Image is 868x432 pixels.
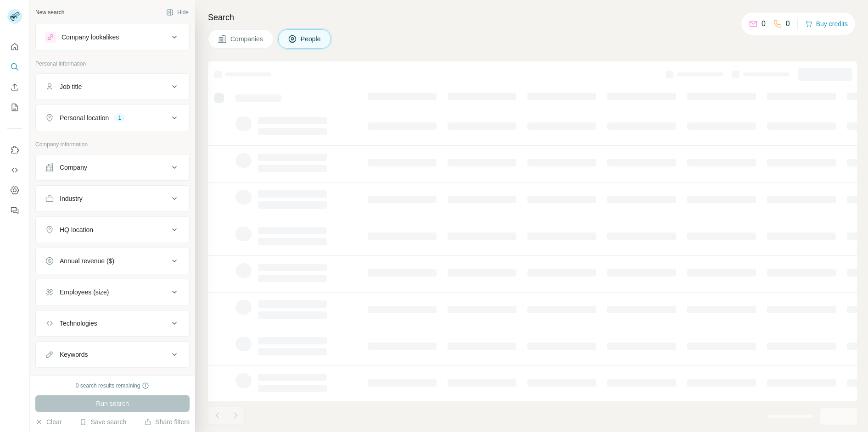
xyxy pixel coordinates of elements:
p: 0 [762,18,766,29]
button: Industry [36,188,189,210]
div: Company lookalikes [62,33,119,42]
button: Feedback [7,202,22,219]
button: HQ location [36,219,189,241]
div: 1 [114,114,125,122]
h4: Search [208,11,857,24]
button: Job title [36,76,189,98]
p: Personal information [35,60,190,68]
button: Save search [79,417,126,426]
p: Company information [35,140,190,149]
p: 0 [786,18,790,29]
button: Company [36,156,189,178]
button: Use Surfe on LinkedIn [7,142,22,158]
div: HQ location [60,225,93,234]
div: Industry [60,194,83,203]
div: New search [35,8,64,17]
button: Enrich CSV [7,79,22,95]
div: 0 search results remaining [76,382,150,390]
button: Quick start [7,39,22,55]
div: Employees (size) [60,288,109,297]
button: Company lookalikes [36,26,189,48]
button: Personal location1 [36,107,189,129]
div: Technologies [60,319,97,328]
button: Use Surfe API [7,162,22,178]
button: Clear [35,417,62,426]
div: Keywords [60,350,88,359]
span: People [301,34,322,44]
button: My lists [7,99,22,116]
button: Hide [160,6,195,19]
div: Personal location [60,113,109,122]
span: Companies [230,34,264,44]
button: Annual revenue ($) [36,250,189,272]
button: Buy credits [805,17,848,30]
button: Share filters [144,417,190,426]
div: Company [60,163,87,172]
div: Annual revenue ($) [60,256,114,266]
button: Dashboard [7,182,22,199]
button: Technologies [36,312,189,334]
button: Search [7,59,22,75]
div: Job title [60,82,82,91]
button: Employees (size) [36,281,189,303]
button: Keywords [36,343,189,366]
